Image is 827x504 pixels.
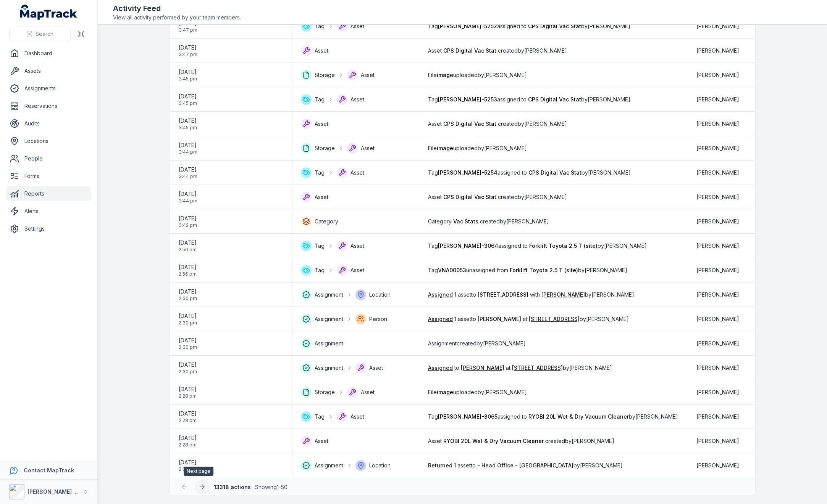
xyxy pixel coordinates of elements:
[438,413,497,420] span: [PERSON_NAME]-3065
[541,291,585,299] a: [PERSON_NAME]
[214,484,251,490] strong: 13318 actions
[179,271,197,277] span: 2:56 pm
[179,361,197,369] span: [DATE]
[428,462,452,469] a: Returned
[512,364,563,372] a: [STREET_ADDRESS]
[6,81,91,96] a: Assignments
[428,388,527,396] span: File uploaded by [PERSON_NAME]
[361,71,375,79] span: Asset
[428,291,634,299] span: 1 asset to with by [PERSON_NAME]
[179,263,197,271] span: [DATE]
[6,169,91,184] a: Forms
[443,47,496,54] span: CPS Digital Vac Stat
[461,364,504,372] a: [PERSON_NAME]
[428,340,526,347] span: Assignment created by [PERSON_NAME]
[179,385,197,399] time: 02/09/2025, 2:28:37 pm
[428,315,453,323] a: Assigned
[438,23,497,29] span: [PERSON_NAME]-5252
[179,239,197,247] span: [DATE]
[214,484,288,490] span: · Showing 1 - 50
[315,242,325,250] span: Tag
[179,295,197,302] span: 2:30 pm
[443,438,544,444] span: RYOBI 20L Wet & Dry Vacuum Cleaner
[351,96,364,103] span: Asset
[428,96,630,103] span: Tag assigned to by [PERSON_NAME]
[369,315,387,323] span: Person
[36,30,53,38] span: Search
[361,388,375,396] span: Asset
[315,315,343,323] span: Assignment
[179,442,197,448] span: 2:28 pm
[428,71,527,79] span: File uploaded by [PERSON_NAME]
[6,63,91,79] a: Assets
[315,120,328,128] span: Asset
[438,169,497,176] span: [PERSON_NAME]-5254
[351,169,364,177] span: Asset
[443,120,496,127] span: CPS Digital Vac Stat
[179,288,197,295] span: [DATE]
[179,190,197,204] time: 02/09/2025, 3:44:07 pm
[179,247,197,253] span: 2:56 pm
[6,221,91,236] a: Settings
[696,388,739,396] span: [PERSON_NAME]
[179,312,197,320] span: [DATE]
[477,462,573,469] a: - Head Office - [GEOGRAPHIC_DATA]
[24,467,74,474] strong: Contact MapTrack
[20,5,78,20] a: MapTrack
[179,44,197,58] time: 02/09/2025, 3:47:48 pm
[179,215,197,228] time: 02/09/2025, 3:42:40 pm
[179,190,197,198] span: [DATE]
[179,312,197,326] time: 02/09/2025, 2:30:56 pm
[315,96,325,103] span: Tag
[179,173,197,180] span: 3:44 pm
[696,437,739,445] span: [PERSON_NAME]
[428,266,627,274] span: Tag unassigned from by [PERSON_NAME]
[696,169,739,177] span: [PERSON_NAME]
[453,218,478,225] span: Vac Stats
[428,169,631,177] span: Tag assigned to by [PERSON_NAME]
[179,215,197,222] span: [DATE]
[179,410,197,417] span: [DATE]
[179,19,197,33] time: 02/09/2025, 3:47:48 pm
[179,385,197,393] span: [DATE]
[179,466,197,472] span: 2:07 pm
[179,125,197,131] span: 3:45 pm
[315,340,343,347] span: Assignment
[528,413,629,420] span: RYOBI 20L Wet & Dry Vacuum Cleaner
[179,239,197,253] time: 02/09/2025, 2:56:22 pm
[438,242,498,249] span: [PERSON_NAME]-3064
[428,242,647,250] span: Tag assigned to by [PERSON_NAME]
[179,44,197,51] span: [DATE]
[428,218,549,225] span: Category created by [PERSON_NAME]
[696,96,739,103] span: [PERSON_NAME]
[696,120,739,128] span: [PERSON_NAME]
[351,242,364,250] span: Asset
[315,22,325,30] span: Tag
[315,388,335,396] span: Storage
[179,76,197,82] span: 3:45 pm
[437,145,453,151] span: image
[528,23,581,29] span: CPS Digital Vac Stat
[528,169,581,176] span: CPS Digital Vac Stat
[179,434,197,442] span: [DATE]
[696,144,739,152] span: [PERSON_NAME]
[369,462,391,469] span: Location
[179,166,197,173] span: [DATE]
[428,437,614,445] span: Asset created by [PERSON_NAME]
[179,459,197,466] span: [DATE]
[179,344,197,350] span: 2:30 pm
[6,116,91,131] a: Audits
[478,316,521,322] span: [PERSON_NAME]
[179,100,197,106] span: 3:45 pm
[529,315,580,323] a: [STREET_ADDRESS]
[315,364,343,372] span: Assignment
[428,291,453,299] a: Assigned
[315,437,328,445] span: Asset
[351,266,364,274] span: Asset
[184,467,213,476] span: Next page
[361,144,375,152] span: Asset
[179,51,197,58] span: 3:47 pm
[696,315,739,323] span: [PERSON_NAME]
[179,320,197,326] span: 2:30 pm
[9,27,71,41] button: Search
